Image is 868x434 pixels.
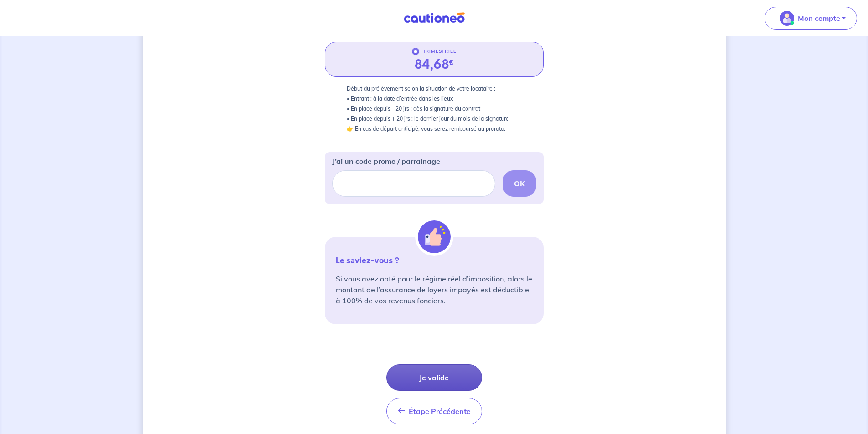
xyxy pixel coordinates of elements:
[423,46,457,57] p: TRIMESTRIEL
[336,273,533,306] p: Si vous avez opté pour le régime réel d’imposition, alors le montant de l’assurance de loyers imp...
[336,255,533,266] p: Le saviez-vous ?
[400,12,468,24] img: Cautioneo
[418,220,451,253] img: illu_alert_hand.svg
[409,407,471,416] span: Étape Précédente
[347,84,522,134] p: Début du prélèvement selon la situation de votre locataire : • Entrant : à la date d’entrée dans ...
[449,57,454,68] sup: €
[765,7,857,30] button: illu_account_valid_menu.svgMon compte
[386,398,482,424] button: Étape Précédente
[332,156,440,167] p: J’ai un code promo / parrainage
[386,364,482,391] button: Je valide
[798,13,840,24] p: Mon compte
[780,11,794,26] img: illu_account_valid_menu.svg
[415,57,454,72] div: 84,68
